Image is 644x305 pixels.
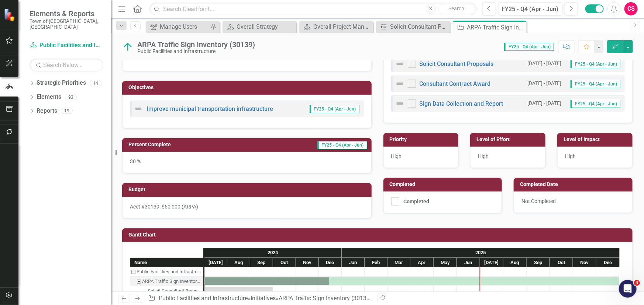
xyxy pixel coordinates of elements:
h3: Level of Impact [564,137,629,142]
h3: Gantt Chart [128,232,629,238]
div: 2025 [342,248,620,257]
button: FY25 - Q4 (Apr - Jun) [498,2,563,15]
small: [DATE] - [DATE] [527,60,561,67]
div: 93 [65,94,77,100]
div: Task: Start date: 2024-07-01 End date: 2025-12-31 [205,277,619,285]
div: ARPA Traffic Sign Inventory (30139) [279,295,372,302]
div: Jul [480,258,503,267]
span: High [478,153,489,159]
span: FY25 - Q4 (Apr - Jun) [571,60,620,68]
span: FY25 - Q4 (Apr - Jun) [310,105,359,113]
h3: Completed Date [520,182,629,187]
div: Public Facilities and Infrastructure [137,267,201,277]
h3: Percent Complete [128,142,238,147]
h3: Objectives [128,85,368,90]
div: Aug [227,258,250,267]
div: Overall Project Management Dashboard [313,22,371,31]
div: Oct [550,258,573,267]
img: On Target [122,41,134,53]
a: Solicit Consultant Proposals [378,22,448,31]
a: Overall Strategy [224,22,295,31]
div: 30 % [122,152,372,173]
span: Search [448,6,464,11]
div: Task: Start date: 2024-07-01 End date: 2024-09-30 [205,287,273,295]
div: Jun [457,258,480,267]
div: Sep [250,258,273,267]
div: Solicit Consultant Proposals [148,286,201,296]
iframe: Intercom live chat [619,280,637,298]
a: Initiatives [251,295,276,302]
div: Feb [365,258,388,267]
h3: Priority [390,137,455,142]
small: Town of [GEOGRAPHIC_DATA], [GEOGRAPHIC_DATA] [30,18,103,30]
div: Public Facilities and Infrastructure [130,267,203,277]
div: Solicit Consultant Proposals [130,286,203,296]
a: Consultant Contract Award [420,80,491,87]
span: FY25 - Q4 (Apr - Jun) [317,141,367,149]
a: Improve municipal transportation infrastructure [147,105,273,112]
input: Search ClearPoint... [149,3,476,15]
a: Public Facilities and Infrastructure [159,295,248,302]
div: FY25 - Q4 (Apr - Jun) [501,5,560,14]
div: 14 [90,80,101,86]
div: Apr [410,258,434,267]
span: 4 [634,280,640,286]
span: High [565,153,576,159]
div: Public Facilities and Infrastructure [137,49,255,54]
div: ARPA Traffic Sign Inventory (30139) [467,23,525,32]
a: Reports [37,107,57,115]
a: Public Facilities and Infrastructure [30,41,103,50]
div: » » [148,294,372,303]
div: Jan [342,258,365,267]
div: ARPA Traffic Sign Inventory (30139) [130,277,203,286]
a: Solicit Consultant Proposals [420,60,494,67]
div: Nov [296,258,319,267]
div: Task: Start date: 2024-07-01 End date: 2024-09-30 [130,286,203,296]
a: Strategic Priorities [37,79,86,87]
small: [DATE] - [DATE] [527,80,561,87]
div: Aug [503,258,527,267]
button: CS [624,2,638,15]
div: Sep [527,258,550,267]
span: Acct #30139: $50,000 (ARPA) [130,204,198,210]
span: FY25 - Q4 (Apr - Jun) [571,80,620,88]
img: Not Defined [134,104,143,113]
a: Elements [37,93,61,101]
h3: Level of Effort [476,137,542,142]
div: Manage Users [160,22,209,31]
div: ARPA Traffic Sign Inventory (30139) [142,277,201,286]
img: Not Defined [395,99,404,108]
a: Manage Users [148,22,209,31]
div: 19 [61,108,73,114]
div: Overall Strategy [237,22,295,31]
input: Search Below... [30,59,103,71]
div: Dec [596,258,620,267]
img: ClearPoint Strategy [4,8,17,21]
div: Jul [204,258,227,267]
div: Dec [319,258,342,267]
div: ARPA Traffic Sign Inventory (30139) [137,41,255,49]
div: Nov [573,258,596,267]
span: FY25 - Q4 (Apr - Jun) [504,43,554,51]
h3: Budget [128,187,368,192]
div: May [434,258,457,267]
div: Name [130,258,203,267]
div: Oct [273,258,296,267]
span: Elements & Reports [30,9,103,18]
div: Mar [388,258,410,267]
small: [DATE] - [DATE] [527,100,561,107]
img: Not Defined [395,59,404,68]
a: Sign Data Collection and Report [420,100,503,107]
h3: Completed [390,182,499,187]
button: Search [438,4,475,14]
img: Not Defined [395,79,404,88]
span: High [391,153,402,159]
a: Overall Project Management Dashboard [301,22,371,31]
div: Task: Start date: 2024-07-01 End date: 2025-12-31 [130,277,203,286]
div: Not Completed [514,192,633,213]
div: 2024 [204,248,342,257]
span: FY25 - Q4 (Apr - Jun) [571,100,620,108]
div: Solicit Consultant Proposals [390,22,448,31]
div: Task: Public Facilities and Infrastructure Start date: 2024-07-01 End date: 2024-07-02 [130,267,203,277]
